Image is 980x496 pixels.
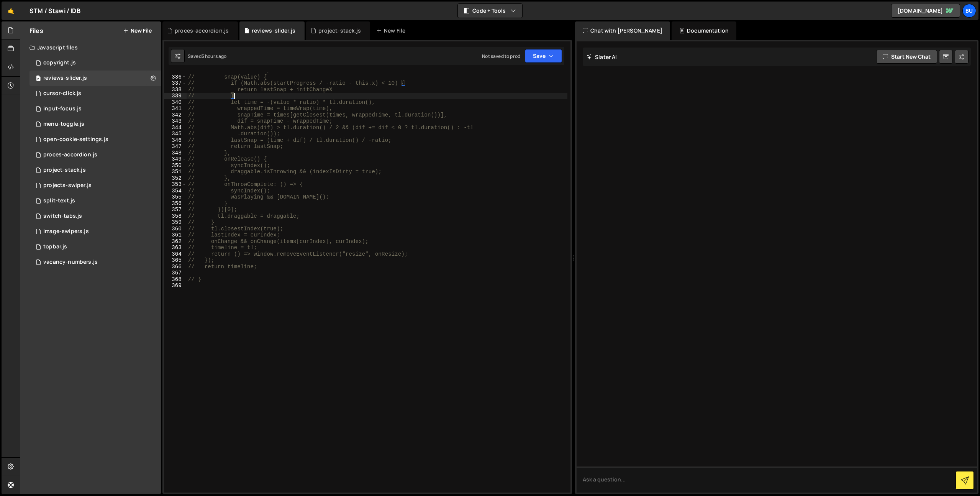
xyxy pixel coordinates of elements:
h2: Slater AI [587,53,617,61]
div: open-cookie-settings.js [43,136,108,143]
div: project-stack.js [43,167,86,174]
div: 11873/29352.js [29,209,161,224]
div: copyright.js [43,59,76,66]
div: Not saved to prod [482,53,520,59]
div: 355 [164,194,187,200]
div: project-stack.js [318,27,361,34]
div: 341 [164,105,187,112]
div: 357 [164,207,187,213]
div: input-focus.js [43,105,82,112]
div: 11873/29420.js [29,132,161,147]
button: New File [123,28,152,34]
button: Code + Tools [458,4,522,18]
div: 354 [164,188,187,194]
div: 5 hours ago [202,53,227,59]
div: switch-tabs.js [43,213,82,220]
div: 348 [164,150,187,156]
div: vacancy-numbers.js [43,259,98,266]
a: 🤙 [2,2,20,20]
div: projects-swiper.js [43,182,92,189]
div: 11873/29045.js [29,86,161,101]
div: 11873/29073.js [29,163,161,178]
div: 359 [164,219,187,226]
div: 11873/29044.js [29,55,161,71]
a: Bu [962,4,976,18]
div: 11873/40776.js [29,239,161,255]
button: Start new chat [876,50,937,64]
div: New File [376,27,408,34]
div: proces-accordion.js [29,147,161,163]
div: menu-toggle.js [43,121,84,128]
div: 366 [164,264,187,270]
div: 361 [164,232,187,238]
div: 352 [164,175,187,182]
div: 11873/29046.js [29,224,161,239]
div: Documentation [672,21,736,40]
div: 339 [164,93,187,99]
div: 336 [164,74,187,80]
div: 346 [164,137,187,144]
div: 349 [164,156,187,163]
h2: Files [29,26,43,35]
div: reviews-slider.js [252,27,295,34]
div: Javascript files [20,40,161,55]
div: 11873/29047.js [29,193,161,209]
div: reviews-slider.js [43,75,87,82]
div: 337 [164,80,187,87]
div: 11873/29048.js [29,101,161,117]
div: 364 [164,251,187,258]
div: 338 [164,87,187,93]
div: 11873/29051.js [29,255,161,270]
div: proces-accordion.js [43,151,97,158]
div: 340 [164,99,187,106]
div: 367 [164,270,187,276]
div: 351 [164,169,187,175]
div: 365 [164,257,187,264]
div: 363 [164,245,187,251]
div: 353 [164,181,187,188]
div: 344 [164,125,187,131]
div: 11873/40758.js [29,178,161,193]
div: proces-accordion.js [175,27,229,34]
div: 356 [164,200,187,207]
div: 342 [164,112,187,118]
div: 360 [164,226,187,232]
div: image-swipers.js [43,228,89,235]
div: reviews-slider.js [29,71,161,86]
div: Saved [188,53,227,59]
div: split-text.js [43,197,75,204]
div: 347 [164,143,187,150]
span: 2 [36,76,41,82]
div: 369 [164,282,187,289]
div: cursor-click.js [43,90,81,97]
div: 343 [164,118,187,125]
div: 362 [164,238,187,245]
div: topbar.js [43,243,67,250]
div: 358 [164,213,187,220]
div: STM / Stawi / IDB [29,6,80,15]
a: [DOMAIN_NAME] [891,4,960,18]
div: 345 [164,131,187,137]
div: Chat with [PERSON_NAME] [575,21,670,40]
div: 11873/29049.js [29,117,161,132]
div: 368 [164,276,187,283]
button: Save [525,49,562,63]
div: 350 [164,163,187,169]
